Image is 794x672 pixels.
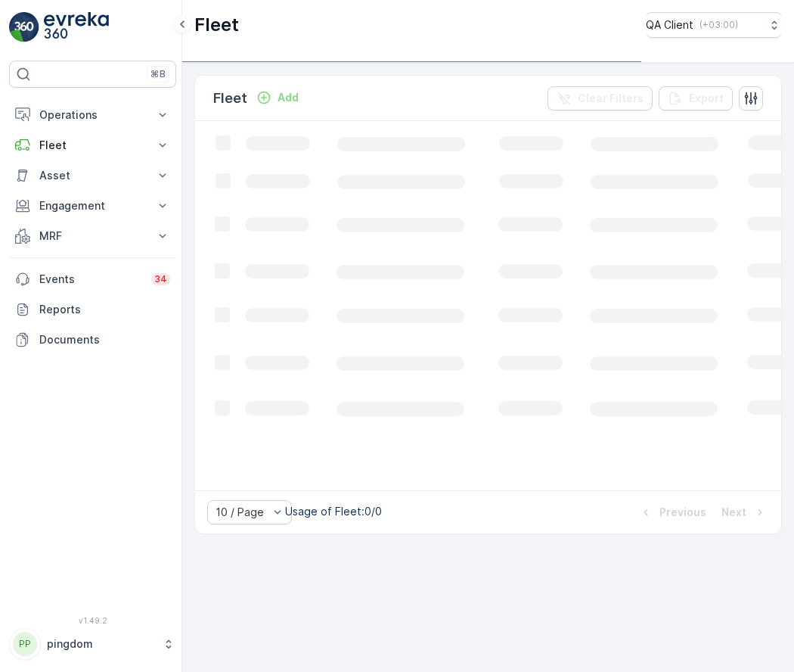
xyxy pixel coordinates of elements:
[9,264,176,294] a: Events34
[9,325,176,355] a: Documents
[213,88,247,109] p: Fleet
[39,138,146,153] p: Fleet
[646,12,782,38] button: QA Client(+03:00)
[154,273,167,285] p: 34
[47,636,155,652] p: pingdom
[9,294,176,325] a: Reports
[9,160,176,191] button: Asset
[285,504,382,519] p: Usage of Fleet : 0/0
[720,503,769,521] button: Next
[9,628,176,660] button: PPpingdom
[194,13,239,37] p: Fleet
[250,89,305,107] button: Add
[547,86,653,110] button: Clear Filters
[699,19,738,31] p: ( +03:00 )
[721,505,746,520] p: Next
[9,130,176,160] button: Fleet
[9,221,176,251] button: MRF
[39,168,146,183] p: Asset
[578,91,644,106] p: Clear Filters
[39,107,146,123] p: Operations
[278,90,299,105] p: Add
[9,191,176,221] button: Engagement
[39,302,170,317] p: Reports
[659,86,733,110] button: Export
[150,68,166,80] p: ⌘B
[13,632,37,656] div: PP
[659,505,706,520] p: Previous
[637,503,708,521] button: Previous
[9,12,39,42] img: logo
[39,229,146,244] p: MRF
[646,17,693,33] p: QA Client
[39,332,170,347] p: Documents
[9,616,176,625] span: v 1.49.2
[39,198,146,213] p: Engagement
[39,272,142,287] p: Events
[44,12,109,42] img: logo_light-DOdMpM7g.png
[9,100,176,130] button: Operations
[689,91,724,106] p: Export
